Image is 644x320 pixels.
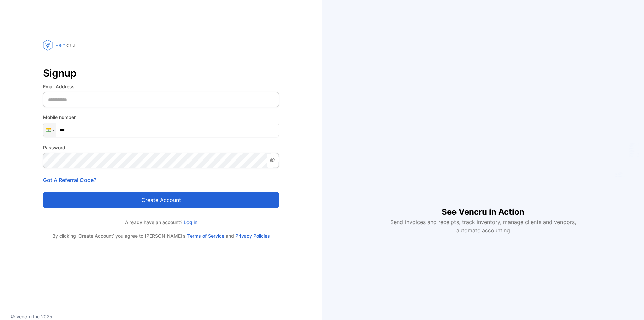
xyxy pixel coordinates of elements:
p: Already have an account? [43,219,279,226]
p: Got A Referral Code? [43,176,279,184]
p: By clicking ‘Create Account’ you agree to [PERSON_NAME]’s and [43,233,279,239]
p: Signup [43,65,279,81]
label: Password [43,144,279,151]
p: Send invoices and receipts, track inventory, manage clients and vendors, automate accounting [386,218,580,234]
iframe: YouTube video player [386,86,580,195]
a: Log in [182,219,197,225]
img: vencru logo [43,27,76,63]
label: Email Address [43,83,279,90]
h1: See Vencru in Action [442,195,524,218]
a: Terms of Service [187,233,224,239]
div: India: + 91 [43,123,56,137]
a: Privacy Policies [235,233,270,239]
label: Mobile number [43,114,279,121]
button: Create account [43,192,279,208]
